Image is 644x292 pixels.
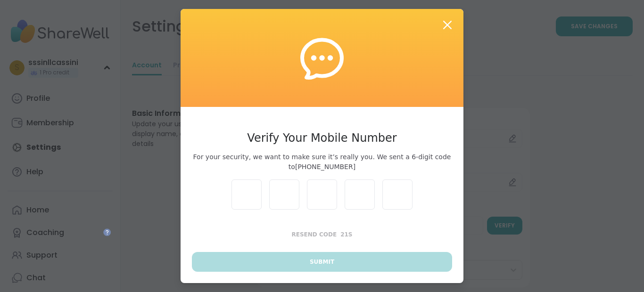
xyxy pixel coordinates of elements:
button: Submit [192,252,452,272]
button: Resend Code21s [192,225,452,244]
span: 21 s [340,231,352,238]
span: For your security, we want to make sure it’s really you. We sent a 6-digit code to [PHONE_NUMBER] [192,152,452,172]
h3: Verify Your Mobile Number [192,130,452,146]
iframe: Spotlight [103,228,111,236]
span: Resend Code [292,231,337,238]
span: Submit [310,258,334,266]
